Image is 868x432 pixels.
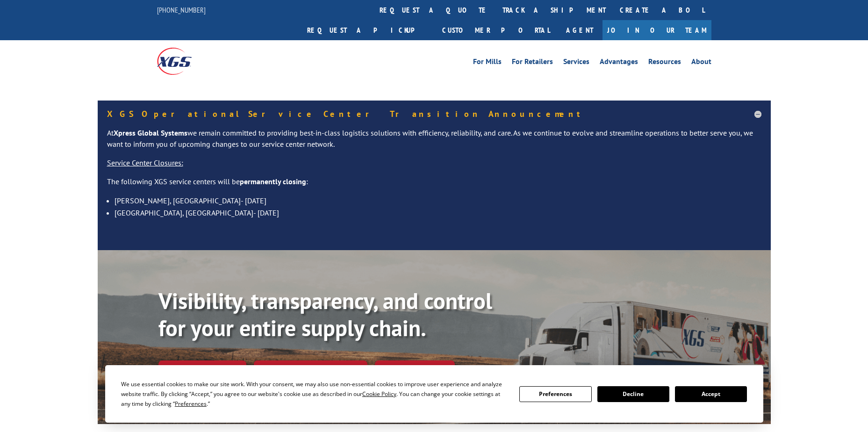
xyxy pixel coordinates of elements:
[240,177,306,186] strong: permanently closing
[300,20,435,40] a: Request a pickup
[158,286,492,342] b: Visibility, transparency, and control for your entire supply chain.
[512,58,553,68] a: For Retailers
[121,379,508,409] div: We use essential cookies to make our site work. With your consent, we may also use non-essential ...
[603,20,711,40] a: Join Our Team
[107,128,761,158] p: At we remain committed to providing best-in-class logistics solutions with efficiency, reliabilit...
[175,400,207,408] span: Preferences
[157,5,206,14] a: [PHONE_NUMBER]
[435,20,557,40] a: Customer Portal
[557,20,603,40] a: Agent
[107,176,761,195] p: The following XGS service centers will be :
[691,58,711,68] a: About
[114,128,187,137] strong: Xpress Global Systems
[375,360,455,381] a: XGS ASSISTANT
[597,386,669,402] button: Decline
[254,360,367,381] a: Calculate transit time
[600,58,638,68] a: Advantages
[115,194,761,207] li: [PERSON_NAME], [GEOGRAPHIC_DATA]- [DATE]
[473,58,502,68] a: For Mills
[107,158,183,167] u: Service Center Closures:
[362,390,396,398] span: Cookie Policy
[563,58,589,68] a: Services
[115,207,761,219] li: [GEOGRAPHIC_DATA], [GEOGRAPHIC_DATA]- [DATE]
[519,386,591,402] button: Preferences
[675,386,747,402] button: Accept
[158,360,246,380] a: Track shipment
[648,58,681,68] a: Resources
[105,365,763,423] div: Cookie Consent Prompt
[107,110,761,118] h5: XGS Operational Service Center Transition Announcement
